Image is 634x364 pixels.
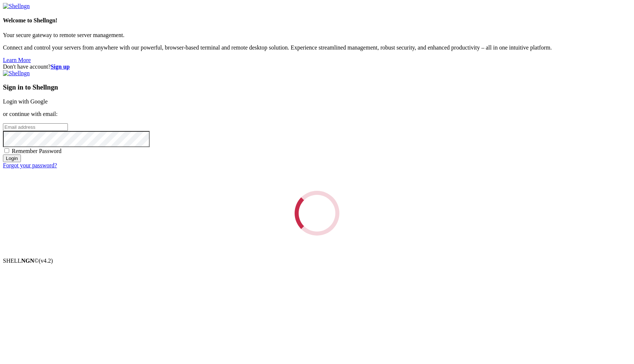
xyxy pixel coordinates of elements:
[3,111,631,117] p: or continue with email:
[295,191,339,236] div: Loading...
[3,258,53,264] span: SHELL ©
[12,148,62,154] span: Remember Password
[3,17,631,24] h4: Welcome to Shellngn!
[51,63,70,70] a: Sign up
[21,258,34,264] b: NGN
[3,57,31,63] a: Learn More
[3,83,631,91] h3: Sign in to Shellngn
[3,32,631,39] p: Your secure gateway to remote server management.
[39,258,53,264] span: 4.2.0
[3,98,48,105] a: Login with Google
[3,123,68,131] input: Email address
[3,3,30,10] img: Shellngn
[3,44,631,51] p: Connect and control your servers from anywhere with our powerful, browser-based terminal and remo...
[3,162,57,168] a: Forgot your password?
[3,154,21,162] input: Login
[3,63,631,70] div: Don't have account?
[3,70,30,77] img: Shellngn
[4,148,9,153] input: Remember Password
